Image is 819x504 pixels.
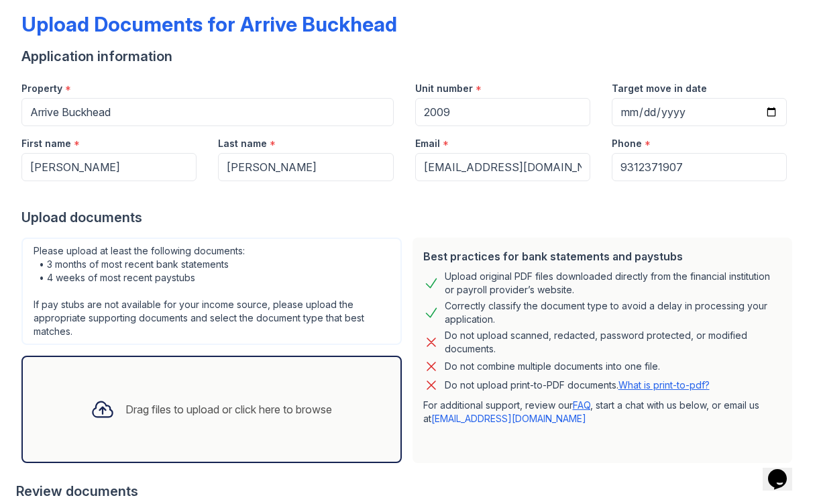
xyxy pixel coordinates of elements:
[431,413,586,424] a: [EMAIL_ADDRESS][DOMAIN_NAME]
[21,12,397,36] div: Upload Documents for Arrive Buckhead
[415,82,473,95] label: Unit number
[125,401,332,417] div: Drag files to upload or click here to browse
[612,137,642,150] label: Phone
[445,329,782,356] div: Do not upload scanned, redacted, password protected, or modified documents.
[21,82,62,95] label: Property
[218,137,267,150] label: Last name
[763,450,806,491] iframe: chat widget
[16,482,798,501] div: Review documents
[618,379,710,391] a: What is print-to-pdf?
[445,299,782,326] div: Correctly classify the document type to avoid a delay in processing your application.
[423,248,782,264] div: Best practices for bank statements and paystubs
[415,137,440,150] label: Email
[21,208,798,227] div: Upload documents
[612,82,707,95] label: Target move in date
[423,399,782,425] p: For additional support, review our , start a chat with us below, or email us at
[445,379,710,392] p: Do not upload print-to-PDF documents.
[445,358,660,374] div: Do not combine multiple documents into one file.
[21,47,798,66] div: Application information
[21,137,71,150] label: First name
[445,270,782,297] div: Upload original PDF files downloaded directly from the financial institution or payroll provider’...
[21,238,402,345] div: Please upload at least the following documents: • 3 months of most recent bank statements • 4 wee...
[573,399,590,411] a: FAQ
